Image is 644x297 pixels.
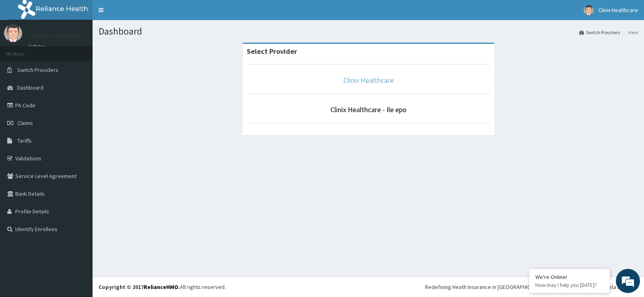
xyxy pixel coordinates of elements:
[144,283,178,291] a: RelianceHMO
[425,283,638,291] div: Redefining Heath Insurance in [GEOGRAPHIC_DATA] using Telemedicine and Data Science!
[17,66,58,74] span: Switch Providers
[584,5,594,15] img: User Image
[99,26,638,37] h1: Dashboard
[17,84,43,91] span: Dashboard
[579,29,620,36] a: Switch Providers
[343,76,394,85] a: Clinix Healthcare
[247,47,297,56] strong: Select Provider
[535,273,604,281] div: We're Online!
[599,6,638,14] span: Clinix Healthcare
[99,283,180,291] strong: Copyright © 2017 .
[17,119,33,127] span: Claims
[28,44,47,49] a: Online
[93,277,644,297] footer: All rights reserved.
[330,105,407,114] a: Clinix Healthcare - Ile epo
[535,282,604,289] p: How may I help you today?
[17,137,32,144] span: Tariffs
[28,33,82,40] p: Clinix Healthcare
[4,24,22,42] img: User Image
[621,29,638,36] li: Here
